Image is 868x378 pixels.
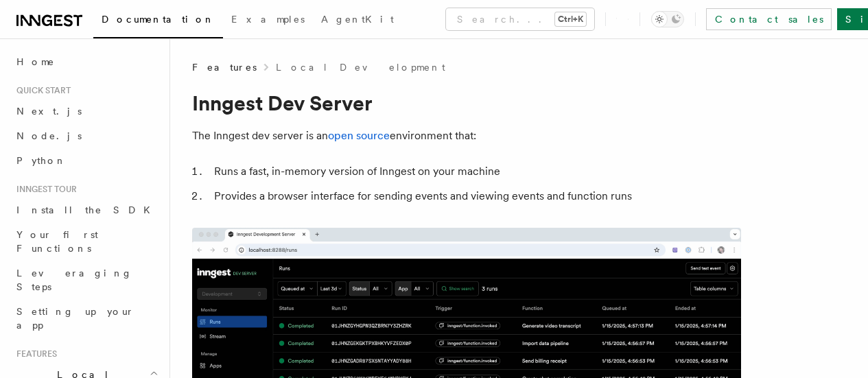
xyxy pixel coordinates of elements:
a: Setting up your app [11,299,161,338]
span: Setting up your app [16,306,134,331]
a: AgentKit [313,4,402,37]
button: Toggle dark mode [651,11,684,27]
span: Next.js [16,106,82,117]
kbd: Ctrl+K [555,12,586,26]
span: Leveraging Steps [16,268,132,292]
a: Your first Functions [11,222,161,261]
li: Runs a fast, in-memory version of Inngest on your machine [210,162,741,181]
span: Python [16,155,67,166]
span: Install the SDK [16,204,159,215]
span: Home [16,55,55,69]
span: Quick start [11,85,71,96]
span: Inngest tour [11,184,77,195]
a: Documentation [93,4,223,38]
h1: Inngest Dev Server [192,91,741,115]
span: Node.js [16,130,82,141]
p: The Inngest dev server is an environment that: [192,126,741,145]
a: Next.js [11,99,161,123]
a: Examples [223,4,313,37]
span: Examples [231,14,305,25]
span: Features [192,60,257,74]
a: Leveraging Steps [11,261,161,299]
a: Local Development [276,60,445,74]
span: Documentation [102,14,215,25]
a: Contact sales [706,8,832,30]
a: Node.js [11,123,161,148]
a: Home [11,49,161,74]
li: Provides a browser interface for sending events and viewing events and function runs [210,187,741,206]
span: Your first Functions [16,229,98,254]
a: Python [11,148,161,173]
span: Features [11,349,57,359]
a: open source [328,129,390,142]
span: AgentKit [321,14,394,25]
button: Search...Ctrl+K [446,8,594,30]
a: Install the SDK [11,198,161,222]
